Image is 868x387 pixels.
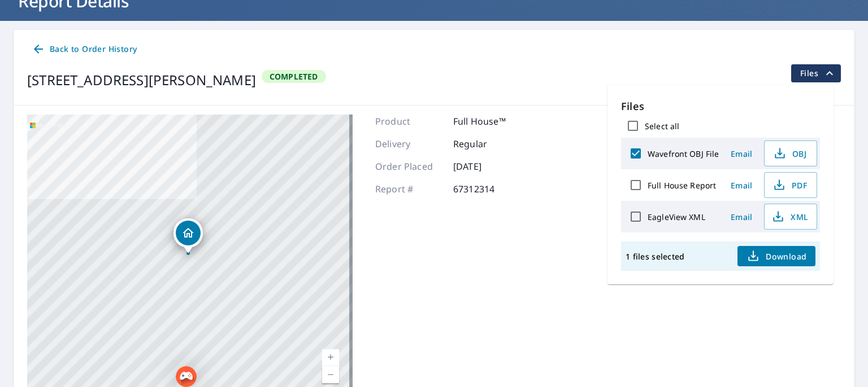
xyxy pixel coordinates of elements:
[453,137,521,151] p: Regular
[764,140,817,166] button: OBJ
[723,177,759,194] button: Email
[648,180,716,191] label: Full House Report
[764,204,817,230] button: XML
[375,182,443,196] p: Report #
[263,71,325,82] span: Completed
[771,210,808,223] span: XML
[764,172,817,198] button: PDF
[800,67,836,80] span: Files
[771,178,808,192] span: PDF
[728,148,755,159] span: Email
[645,121,679,131] label: Select all
[728,180,755,191] span: Email
[27,70,256,90] div: [STREET_ADDRESS][PERSON_NAME]
[771,147,808,160] span: OBJ
[322,366,339,383] a: Current Level 17, Zoom Out
[27,39,141,60] a: Back to Order History
[728,212,755,222] span: Email
[723,145,759,162] button: Email
[747,249,806,263] span: Download
[375,160,443,173] p: Order Placed
[791,64,841,82] button: filesDropdownBtn-67312314
[32,42,137,56] span: Back to Order History
[648,148,719,159] label: Wavefront OBJ File
[375,137,443,151] p: Delivery
[621,99,820,114] p: Files
[453,182,521,196] p: 67312314
[737,246,815,266] button: Download
[375,115,443,128] p: Product
[453,160,521,173] p: [DATE]
[626,251,684,262] p: 1 files selected
[648,212,705,222] label: EagleView XML
[723,208,759,226] button: Email
[453,115,521,128] p: Full House™
[173,218,203,253] div: Dropped pin, building 1, Residential property, 1516 Marshall St Little Rock, AR 72202
[322,349,339,366] a: Current Level 17, Zoom In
